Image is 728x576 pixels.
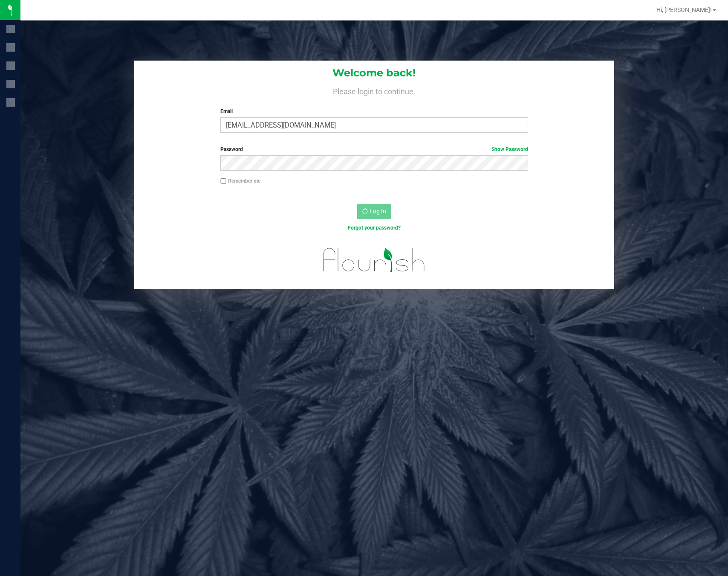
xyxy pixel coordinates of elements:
[134,67,615,79] h1: Welcome back!
[348,225,401,231] a: Forgot your password?
[656,6,712,13] span: Hi, [PERSON_NAME]!
[220,178,226,184] input: Remember me
[314,241,434,279] img: flourish_logo.svg
[357,204,391,219] button: Log In
[220,146,243,152] span: Password
[370,208,386,215] span: Log In
[220,108,528,115] label: Email
[491,146,528,152] a: Show Password
[134,85,615,96] h4: Please login to continue.
[220,177,260,185] label: Remember me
